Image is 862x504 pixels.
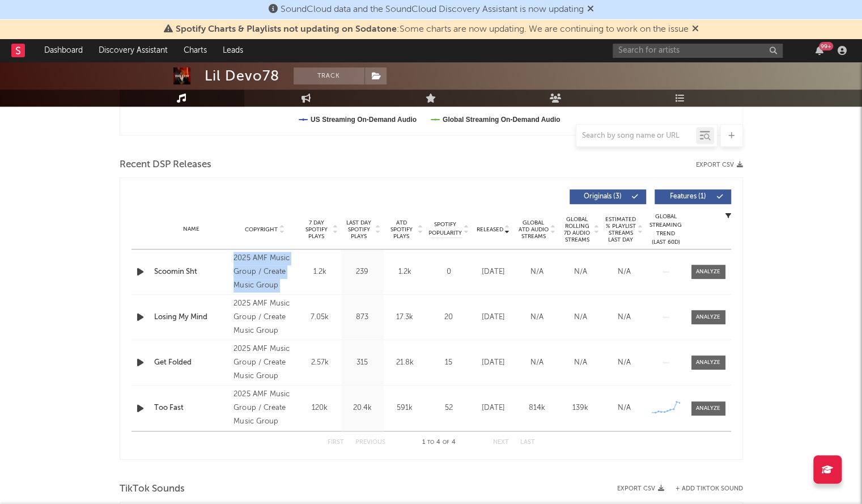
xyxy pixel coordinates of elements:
div: [DATE] [474,266,512,278]
button: Previous [355,439,385,446]
span: Last Day Spotify Plays [344,219,374,240]
div: [DATE] [474,357,512,369]
span: Global ATD Audio Streams [518,219,549,240]
div: 52 [429,403,469,414]
button: Last [520,439,535,446]
button: Originals(3) [570,189,646,204]
input: Search by song name or URL [576,132,696,141]
a: Scoomin Sht [154,266,228,278]
span: Global Rolling 7D Audio Streams [562,216,593,243]
button: + Add TikTok Sound [676,486,743,492]
div: N/A [562,312,600,323]
div: N/A [605,357,643,369]
input: Search for artists [613,44,783,58]
div: [DATE] [474,312,512,323]
button: First [328,439,344,446]
div: 814k [518,403,556,414]
div: [DATE] [474,403,512,414]
text: US Streaming On-Demand Audio [311,116,417,124]
span: Released [477,226,503,233]
a: Discovery Assistant [91,39,176,62]
div: Global Streaming Trend (Last 60D) [649,213,683,247]
button: Export CSV [617,485,664,492]
div: 315 [344,357,381,369]
div: 2025 AMF Music Group / Create Music Group [233,252,295,293]
a: Get Folded [154,357,228,369]
a: Too Fast [154,403,228,414]
div: N/A [605,403,643,414]
div: 139k [562,403,600,414]
button: + Add TikTok Sound [664,486,743,492]
span: Features ( 1 ) [662,193,714,200]
span: Spotify Popularity [428,221,462,238]
span: Copyright [245,226,278,233]
span: Recent DSP Releases [120,158,211,172]
div: 120k [302,403,338,414]
div: 99 + [819,42,833,50]
div: 1.2k [387,266,423,278]
button: 99+ [816,46,823,55]
div: 1.2k [302,266,338,278]
div: Lil Devo78 [205,67,279,84]
span: SoundCloud data and the SoundCloud Discovery Assistant is now updating [281,5,584,14]
div: 21.8k [387,357,423,369]
div: 873 [344,312,381,323]
a: Charts [176,39,215,62]
div: 1 4 4 [408,436,470,450]
span: Originals ( 3 ) [577,193,629,200]
button: Export CSV [696,162,743,168]
span: : Some charts are now updating. We are continuing to work on the issue [176,25,689,34]
div: N/A [562,357,600,369]
div: 2.57k [302,357,338,369]
span: Dismiss [692,25,699,34]
span: Estimated % Playlist Streams Last Day [605,216,636,243]
div: 0 [429,266,469,278]
a: Losing My Mind [154,312,228,323]
div: 591k [387,403,423,414]
div: 239 [344,266,381,278]
div: N/A [605,266,643,278]
button: Next [493,439,509,446]
button: Features(1) [655,189,731,204]
div: N/A [518,312,556,323]
span: ATD Spotify Plays [387,219,417,240]
span: Dismiss [587,5,594,14]
a: Dashboard [36,39,91,62]
div: N/A [605,312,643,323]
div: 20.4k [344,403,381,414]
div: N/A [518,357,556,369]
div: 2025 AMF Music Group / Create Music Group [233,388,295,429]
div: 2025 AMF Music Group / Create Music Group [233,342,295,383]
div: 15 [429,357,469,369]
span: 7 Day Spotify Plays [302,219,332,240]
button: Track [294,67,364,84]
div: 7.05k [302,312,338,323]
a: Leads [215,39,251,62]
div: 17.3k [387,312,423,323]
div: 20 [429,312,469,323]
div: N/A [518,266,556,278]
span: of [443,440,449,445]
span: Spotify Charts & Playlists not updating on Sodatone [176,25,397,34]
div: N/A [562,266,600,278]
span: TikTok Sounds [120,482,185,496]
div: 2025 AMF Music Group / Create Music Group [233,297,295,338]
span: to [427,440,434,445]
text: Global Streaming On-Demand Audio [442,116,560,124]
div: Name [154,225,228,234]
